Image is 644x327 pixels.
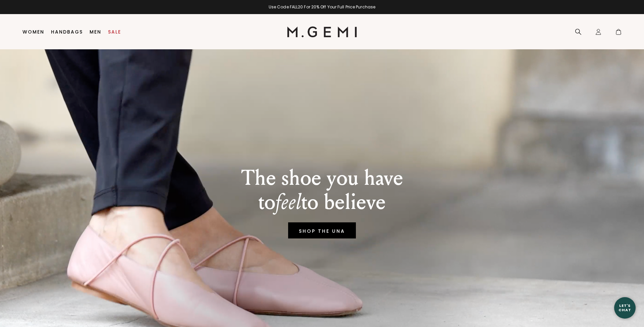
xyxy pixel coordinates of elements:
[51,29,83,35] a: Handbags
[241,166,403,190] p: The shoe you have
[275,189,301,215] em: feel
[614,304,636,312] div: Let's Chat
[90,29,101,35] a: Men
[22,29,44,35] a: Women
[241,190,403,214] p: to to believe
[288,222,356,238] a: SHOP THE UNA
[287,26,357,37] img: M.Gemi
[108,29,121,35] a: Sale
